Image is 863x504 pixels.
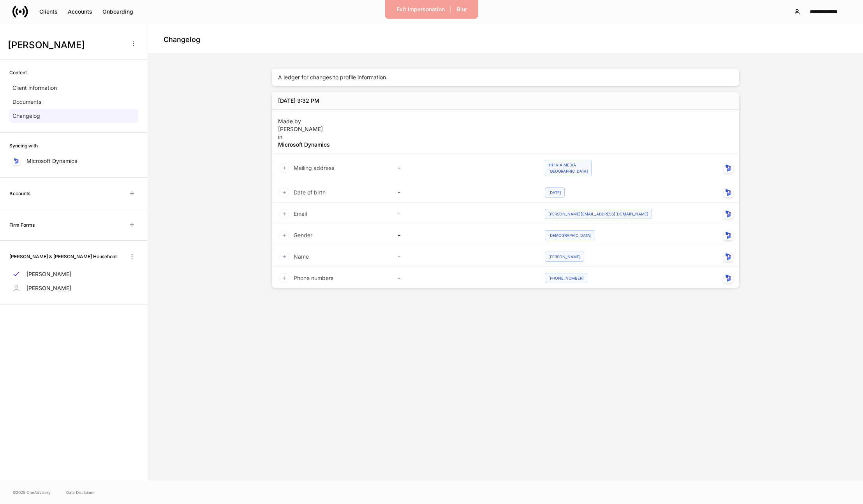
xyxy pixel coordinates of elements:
[34,5,63,18] button: Clients
[9,142,38,149] h6: Syncing with
[12,84,57,92] p: Client information
[396,5,445,13] div: Exit Impersonation
[26,284,71,292] p: [PERSON_NAME]
[398,210,400,217] h6: –
[398,164,400,171] h6: –
[294,189,326,196] p: Date of birth
[724,189,732,196] img: sIOyOZvWb5kUEAwh5D03bPzsWHrUXBSdsWHDhg8Ma8+nBQBvlija69eFAv+snJUCyn8AqO+ElBnIpgMAAAAASUVORK5CYII=
[13,158,19,164] img: sIOyOZvWb5kUEAwh5D03bPzsWHrUXBSdsWHDhg8Ma8+nBQBvlija69eFAv+snJUCyn8AqO+ElBnIpgMAAAAASUVORK5CYII=
[66,489,95,495] a: Data Disclaimer
[452,3,472,16] button: Blur
[12,98,41,106] p: Documents
[63,5,97,18] button: Accounts
[294,253,309,261] p: Name
[278,97,319,105] div: [DATE] 3:32 PM
[9,190,30,197] h6: Accounts
[545,230,595,240] div: [DEMOGRAPHIC_DATA]
[26,270,71,278] p: [PERSON_NAME]
[12,489,51,495] span: © 2025 OneAdvisory
[68,8,92,16] div: Accounts
[294,274,333,282] p: Phone numbers
[102,8,133,16] div: Onboarding
[724,210,732,218] img: sIOyOZvWb5kUEAwh5D03bPzsWHrUXBSdsWHDhg8Ma8+nBQBvlija69eFAv+snJUCyn8AqO+ElBnIpgMAAAAASUVORK5CYII=
[26,157,77,165] p: Microsoft Dynamics
[548,169,588,173] span: [GEOGRAPHIC_DATA]
[724,231,733,240] div: Microsoft Dynamics
[548,163,576,167] span: 1111 VIA MEDIA
[294,164,334,172] p: Mailing address
[724,164,732,172] img: sIOyOZvWb5kUEAwh5D03bPzsWHrUXBSdsWHDhg8Ma8+nBQBvlija69eFAv+snJUCyn8AqO+ElBnIpgMAAAAASUVORK5CYII=
[545,187,565,198] div: [DATE]
[9,95,138,109] a: Documents
[9,221,35,229] h6: Firm Forms
[9,109,138,123] a: Changelog
[9,69,27,76] h6: Content
[391,3,450,16] button: Exit Impersonation
[398,274,400,282] h6: –
[724,209,733,219] div: Microsoft Dynamics
[272,69,739,86] div: A ledger for changes to profile information.
[398,253,400,260] h6: –
[545,252,584,262] div: [PERSON_NAME]
[724,252,733,261] div: Microsoft Dynamics
[39,8,58,16] div: Clients
[548,276,584,280] span: [PHONE_NUMBER]
[724,163,733,173] div: Microsoft Dynamics
[724,188,733,197] div: Microsoft Dynamics
[724,253,732,261] img: sIOyOZvWb5kUEAwh5D03bPzsWHrUXBSdsWHDhg8Ma8+nBQBvlija69eFAv+snJUCyn8AqO+ElBnIpgMAAAAASUVORK5CYII=
[294,231,312,239] p: Gender
[164,35,200,44] h4: Changelog
[398,231,400,239] h6: –
[294,210,307,218] p: Email
[8,39,124,51] h3: [PERSON_NAME]
[398,189,400,196] h6: –
[545,209,652,219] div: [PERSON_NAME][EMAIL_ADDRESS][DOMAIN_NAME]
[724,274,732,282] img: sIOyOZvWb5kUEAwh5D03bPzsWHrUXBSdsWHDhg8Ma8+nBQBvlija69eFAv+snJUCyn8AqO+ElBnIpgMAAAAASUVORK5CYII=
[278,125,330,133] p: [PERSON_NAME]
[12,112,40,120] p: Changelog
[278,141,330,149] h5: Microsoft Dynamics
[457,5,467,13] div: Blur
[724,231,732,239] img: sIOyOZvWb5kUEAwh5D03bPzsWHrUXBSdsWHDhg8Ma8+nBQBvlija69eFAv+snJUCyn8AqO+ElBnIpgMAAAAASUVORK5CYII=
[9,281,138,295] a: [PERSON_NAME]
[9,154,138,168] a: Microsoft Dynamics
[9,267,138,281] a: [PERSON_NAME]
[9,81,138,95] a: Client information
[724,273,733,283] div: Microsoft Dynamics
[9,253,116,260] h6: [PERSON_NAME] & [PERSON_NAME] Household
[278,114,330,149] div: Made by in
[97,5,138,18] button: Onboarding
